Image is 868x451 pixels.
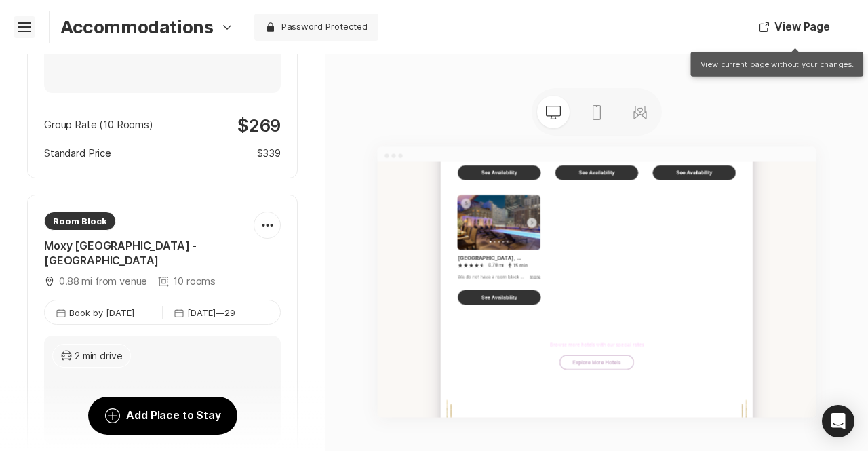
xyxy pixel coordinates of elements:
p: 0.78 mi [247,223,281,239]
p: Book by [DATE] [69,307,134,319]
p: View current page without your changes. [701,59,854,70]
p: $ 339 [257,146,281,161]
div: NOPSI Hotel, New Orleans [179,208,363,223]
p: Accommodations [60,16,214,37]
svg: Preview desktop [545,104,561,121]
p: We do not have a room block here but the NOPSI is a black owned, historic luxury hotel set in a f... [179,250,339,265]
div: Moxy [GEOGRAPHIC_DATA] - [GEOGRAPHIC_DATA] [44,239,254,269]
button: See Availability [613,9,797,41]
p: Group Rate (10 Rooms) [44,117,153,133]
p: 2 min drive [75,349,122,363]
p: Browse more hotels with our special rates [384,400,593,414]
p: 15 min [303,224,334,238]
svg: Preview matching stationery [632,104,648,121]
svg: Preview mobile [589,104,605,121]
div: Open Intercom Messenger [822,405,854,437]
p: Standard Price [44,146,111,161]
p: $ 269 [237,115,281,136]
button: See Availability [179,9,363,41]
p: Password Protected [281,20,368,33]
p: [DATE] — 29 [187,307,235,319]
p: 0.88 mi from venue [59,274,147,290]
button: See Availability [179,286,363,319]
button: Visibility [254,14,378,41]
p: more [339,250,363,265]
button: See Availability [396,9,580,41]
button: Add Place to Stay [88,397,237,435]
p: 5 [195,83,201,102]
a: 5NOPSI Hotel, New Orleans[GEOGRAPHIC_DATA], [GEOGRAPHIC_DATA]0.78 mi15 minWe do not have a room b... [163,58,380,335]
img: NOPSI Hotel, New Orleans [179,74,363,197]
div: Room Block [44,212,116,231]
button: View Page [743,11,846,43]
div: 10 rooms [158,274,216,290]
